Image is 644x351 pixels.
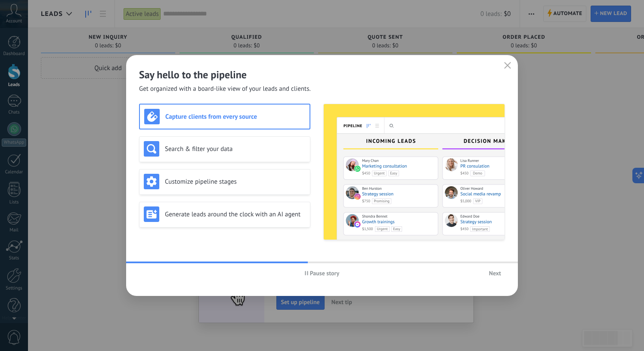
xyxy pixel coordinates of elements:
span: Pause story [310,270,340,276]
h3: Customize pipeline stages [165,178,306,186]
h2: Say hello to the pipeline [139,68,505,81]
h3: Generate leads around the clock with an AI agent [165,210,306,219]
span: Next [489,270,501,276]
span: Get organized with a board-like view of your leads and clients. [139,85,311,93]
h3: Capture clients from every source [165,113,305,121]
h3: Search & filter your data [165,145,306,153]
button: Pause story [301,267,344,280]
button: Next [485,267,505,280]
